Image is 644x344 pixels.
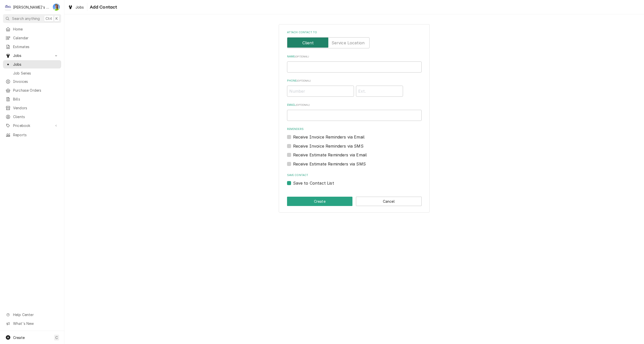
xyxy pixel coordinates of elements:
span: Home [13,26,59,32]
label: Save Contact [287,173,422,177]
span: Estimates [13,44,59,49]
a: Go to What's New [3,319,61,328]
div: Clay's Refrigeration's Avatar [5,4,12,11]
label: Email [287,103,422,107]
span: Bills [13,96,59,102]
div: Name [287,55,422,73]
span: C [55,335,58,340]
div: Greg Austin's Avatar [53,4,60,11]
span: Job Series [13,71,59,76]
input: Ext. [356,86,403,97]
button: Cancel [356,197,422,206]
div: Ephemeral Contact [287,173,422,186]
a: Go to Jobs [3,51,61,60]
div: Contact Create/Update [279,24,430,213]
label: Attach contact to [287,30,422,35]
span: K [56,16,58,21]
span: Jobs [13,53,51,58]
span: Add Contact [88,4,117,11]
span: ( optional ) [296,104,310,106]
button: Search anythingCtrlK [3,14,61,23]
span: What's New [13,321,58,326]
a: Bills [3,95,61,103]
span: Vendors [13,105,59,111]
a: Jobs [3,60,61,68]
a: Job Series [3,69,61,77]
a: Purchase Orders [3,86,61,94]
span: ( optional ) [295,55,309,58]
div: Reminders [287,127,422,140]
span: Create [13,335,25,340]
span: Help Center [13,312,58,317]
a: Go to Help Center [3,311,61,319]
a: Home [3,25,61,33]
span: Ctrl [46,16,52,21]
label: Receive Invoice Reminders via Email [293,134,365,140]
label: Receive Invoice Reminders via SMS [293,143,364,149]
a: Reports [3,131,61,139]
div: GA [53,4,60,11]
div: Button Group Row [287,197,422,206]
span: Jobs [13,62,59,67]
a: Calendar [3,34,61,42]
button: Create [287,197,353,206]
div: Contact Edit Form [287,30,422,186]
span: Pricebook [13,123,51,128]
input: Number [287,86,354,97]
label: Receive Estimate Reminders via SMS [293,161,366,167]
span: Clients [13,114,59,119]
div: Phone [287,79,422,97]
span: Purchase Orders [13,88,59,93]
span: Invoices [13,79,59,84]
a: Clients [3,113,61,121]
a: Go to Pricebook [3,121,61,130]
div: Email [287,103,422,121]
a: Jobs [66,3,86,11]
span: Reports [13,132,59,137]
label: Phone [287,79,422,83]
div: [PERSON_NAME]'s Refrigeration [13,5,50,10]
div: C [5,4,12,11]
span: Search anything [12,16,40,21]
div: Button Group [287,197,422,206]
a: Vendors [3,104,61,112]
a: Estimates [3,43,61,51]
a: Invoices [3,77,61,86]
div: Attach contact to [287,30,422,48]
span: Jobs [75,5,84,10]
label: Reminders [287,127,422,131]
label: Receive Estimate Reminders via Email [293,152,367,158]
span: Calendar [13,35,59,41]
label: Name [287,55,422,59]
label: Save to Contact List [293,180,334,186]
span: ( optional ) [297,79,311,82]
